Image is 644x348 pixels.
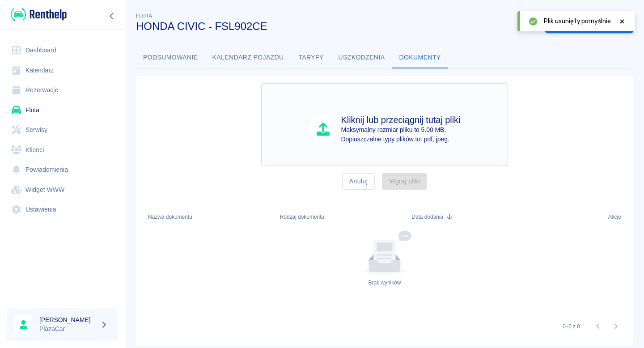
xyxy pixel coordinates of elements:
[331,47,392,68] button: Uszkodzenia
[7,160,119,180] a: Powiadomienia
[144,204,275,229] div: Nazwa dokumentu
[407,204,539,229] div: Data dodania
[7,80,119,100] a: Rezerwacje
[544,17,611,26] span: Plik usunięty pomyślnie
[563,323,580,331] p: 0–0 z 0
[7,199,119,220] a: Ustawienia
[411,204,443,229] div: Data dodania
[608,204,621,229] div: Akcje
[136,20,538,33] h3: HONDA CIVIC - FSL902CE
[275,204,407,229] div: Rodzaj dokumentu
[39,315,97,324] h6: [PERSON_NAME]
[392,47,448,68] button: Dokumenty
[7,120,119,140] a: Serwisy
[342,173,375,190] button: Anuluj
[105,10,119,22] button: Zwiń nawigację
[136,47,205,68] button: Podsumowanie
[341,125,461,135] p: Maksymalny rozmiar pliku to 5.00 MB.
[7,100,119,120] a: Flota
[7,7,67,22] a: Renthelp logo
[7,60,119,81] a: Kalendarz
[7,180,119,200] a: Widget WWW
[369,279,401,287] div: Brak wyników
[7,140,119,160] a: Klienci
[341,135,461,144] p: Dopiuszczalne typy plików to: pdf, jpeg.
[280,204,324,229] div: Rodzaj dokumentu
[291,47,331,68] button: Taryfy
[39,324,97,334] p: PlazaCar
[7,40,119,60] a: Dashboard
[148,204,192,229] div: Nazwa dokumentu
[341,115,461,125] h4: Kliknij lub przeciągnij tutaj pliki
[11,7,67,22] img: Renthelp logo
[205,47,291,68] button: Kalendarz pojazdu
[443,211,456,223] button: Sort
[539,204,626,229] div: Akcje
[136,13,152,18] span: Flota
